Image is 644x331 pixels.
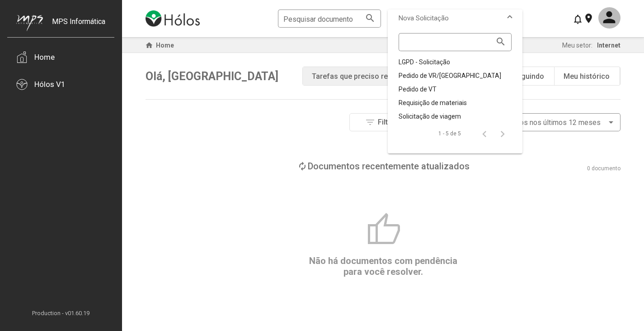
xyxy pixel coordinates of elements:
[475,125,494,143] button: Página anterior
[146,70,278,83] span: Olá, [GEOGRAPHIC_DATA]
[399,14,449,22] span: Nova Solicitação
[490,118,601,127] span: Atualizados nos últimos 12 meses
[349,113,417,131] button: Filtros
[16,14,43,31] img: mps-image-cropped.png
[564,72,610,81] div: Meu histórico
[7,310,114,317] span: Production - v01.60.19
[297,161,308,172] mat-icon: loop
[52,17,105,40] div: MPS Informática
[399,58,512,67] div: LGPD - Solicitação
[494,125,512,143] button: Página seguinte
[365,117,376,128] mat-icon: filter_list
[399,98,512,107] div: Requisição de materiais
[146,10,200,27] img: logo-holos.png
[587,165,620,172] div: 0 documento
[308,161,470,172] div: Documentos recentemente atualizados
[312,72,406,81] div: Tarefas que preciso realizar
[495,36,506,47] mat-icon: search
[438,129,461,138] div: 1 - 5 de 5
[34,80,66,89] div: Hólos V1
[34,53,55,62] div: Home
[562,42,592,49] span: Meu setor:
[156,42,174,49] span: Home
[309,255,457,277] span: Não há documentos com pendência para você resolver.
[399,71,512,80] div: Pedido de VR/[GEOGRAPHIC_DATA]
[597,42,620,49] span: Internet
[399,85,512,94] div: Pedido de VT
[365,12,376,23] mat-icon: search
[583,13,594,24] mat-icon: location_on
[399,112,512,121] div: Solicitação de viagem
[388,27,522,154] div: Nova Solicitação
[378,118,399,126] span: Filtros
[144,40,155,51] mat-icon: home
[388,10,522,27] mat-expansion-panel-header: Nova Solicitação
[390,121,512,146] mat-paginator: Select page
[365,211,402,249] mat-icon: thumb_up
